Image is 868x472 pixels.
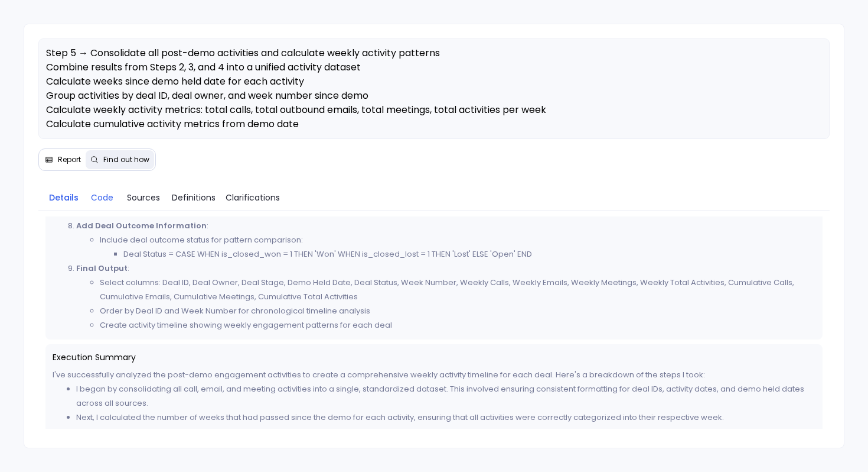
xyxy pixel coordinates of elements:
li: Include deal outcome status for pattern comparison: [100,233,815,261]
span: Details [49,191,79,204]
strong: Add Deal Outcome Information [76,220,207,231]
span: Report [58,155,81,164]
li: : [76,219,815,261]
span: Execution Summary [53,351,815,363]
li: Deal Status = CASE WHEN is_closed_won = 1 THEN 'Won' WHEN is_closed_lost = 1 THEN 'Lost' ELSE 'Op... [123,247,815,261]
li: : [76,261,815,332]
span: Sources [127,191,160,204]
button: Report [40,150,86,169]
span: Find out how [103,155,149,164]
li: Order by Deal ID and Week Number for chronological timeline analysis [100,304,815,318]
span: Definitions [172,191,216,204]
li: Next, I calculated the number of weeks that had passed since the demo for each activity, ensuring... [76,410,815,425]
span: Step 5 → Consolidate all post-demo activities and calculate weekly activity patterns Combine resu... [46,46,546,159]
strong: Final Output [76,263,128,274]
button: Find out how [86,150,154,169]
span: Clarifications [226,191,280,204]
li: I began by consolidating all call, email, and meeting activities into a single, standardized data... [76,382,815,410]
span: Code [91,191,113,204]
li: I then aggregated these activities to determine the weekly counts for calls, emails, meetings, an... [76,425,815,439]
li: Create activity timeline showing weekly engagement patterns for each deal [100,318,815,332]
p: I've successfully analyzed the post-demo engagement activities to create a comprehensive weekly a... [53,368,815,382]
li: Select columns: Deal ID, Deal Owner, Deal Stage, Demo Held Date, Deal Status, Week Number, Weekly... [100,276,815,304]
